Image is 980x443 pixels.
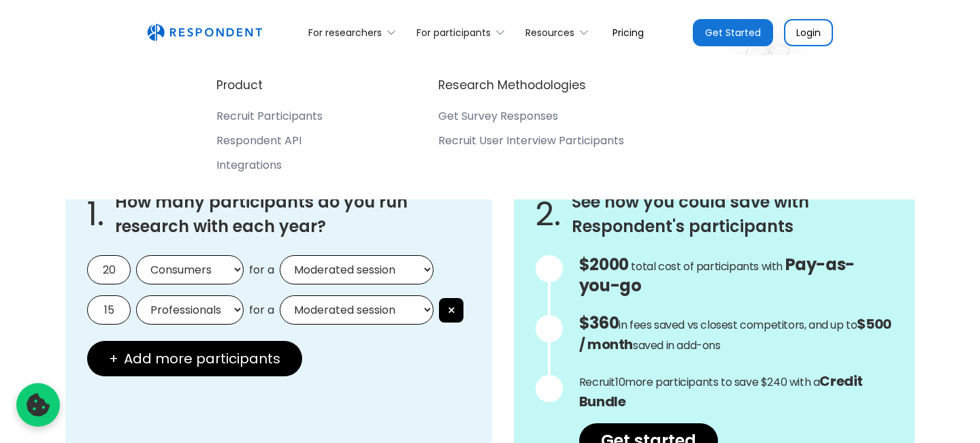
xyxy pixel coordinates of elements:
[536,208,561,221] span: 2.
[409,16,518,48] div: For participants
[579,253,629,276] span: $2000
[439,298,463,323] button: ×
[301,16,409,48] div: For researchers
[147,24,262,42] img: Untitled UI logotext
[115,190,470,239] h3: How many participants do you run research with each year?
[579,314,893,355] p: in fees saved vs closest competitors, and up to saved in add-ons
[124,352,280,365] span: Add more participants
[216,134,301,148] div: Respondent API
[693,19,773,46] a: Get Started
[579,312,619,334] span: $360
[87,208,104,221] span: 1.
[216,159,323,178] a: Integrations
[438,134,624,148] div: Recruit User Interview Participants
[216,77,263,93] h4: Product
[216,110,323,123] div: Recruit Participants
[416,26,491,39] div: For participants
[518,16,602,48] div: Resources
[631,259,783,274] span: total cost of participants with
[579,372,893,412] p: Recruit more participants to save $240 with a
[249,263,274,277] span: for a
[579,253,855,297] span: Pay-as-you-go
[615,374,625,390] span: 10
[572,190,893,239] h3: See how you could save with Respondent's participants
[602,16,655,48] a: Pricing
[579,314,892,354] strong: $500 / month
[109,352,118,365] span: +
[147,24,262,42] a: home
[525,26,574,39] div: Resources
[784,19,833,46] a: Login
[216,134,323,153] a: Respondent API
[216,110,323,129] a: Recruit Participants
[216,159,282,172] div: Integrations
[438,134,624,153] a: Recruit User Interview Participants
[87,341,302,376] button: + Add more participants
[249,303,274,317] span: for a
[438,110,558,123] div: Get Survey Responses
[438,110,624,129] a: Get Survey Responses
[438,77,586,93] h4: Research Methodologies
[308,26,382,39] div: For researchers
